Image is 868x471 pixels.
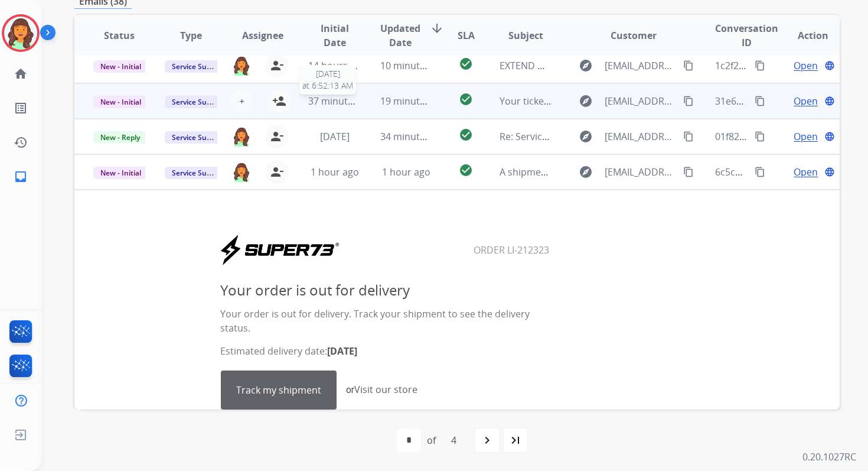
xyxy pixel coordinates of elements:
[270,59,284,73] mat-icon: person_remove
[683,96,694,106] mat-icon: content_copy
[683,60,694,71] mat-icon: content_copy
[755,96,765,106] mat-icon: content_copy
[180,28,202,43] span: Type
[430,21,444,35] mat-icon: arrow_downward
[165,96,232,108] span: Service Support
[270,129,284,144] mat-icon: person_remove
[802,450,856,464] p: 0.20.1027RC
[500,95,811,108] span: Your ticket 'Extend request for [PERSON_NAME]' is getting followed up
[794,59,818,73] span: Open
[755,131,765,142] mat-icon: content_copy
[4,17,37,50] img: avatar
[327,345,357,358] strong: [DATE]
[93,60,148,73] span: New - Initial
[459,57,473,71] mat-icon: check_circle
[308,21,360,50] span: Initial Date
[272,94,286,108] mat-icon: person_add
[794,129,818,144] span: Open
[768,15,840,56] th: Action
[794,94,818,108] span: Open
[605,94,677,108] span: [EMAIL_ADDRESS][DOMAIN_NAME]
[500,165,726,178] span: A shipment from order LI-212323 is out for delivery
[380,21,420,50] span: Updated Date
[605,59,677,73] span: [EMAIL_ADDRESS][DOMAIN_NAME]
[824,96,835,106] mat-icon: language
[221,371,336,409] a: Track my shipment
[93,167,148,179] span: New - Initial
[165,131,232,144] span: Service Support
[302,80,353,92] span: at 6:52:13 AM
[308,59,367,72] span: 14 hours ago
[14,170,28,184] mat-icon: inbox
[480,433,494,447] mat-icon: navigate_next
[380,59,449,72] span: 10 minutes ago
[442,428,466,452] div: 4
[230,89,253,113] button: +
[308,95,377,108] span: 37 minutes ago
[232,56,251,76] img: agent-avatar
[755,60,765,71] mat-icon: content_copy
[220,307,550,335] p: Your order is out for delivery. Track your shipment to see the delivery status.
[14,101,28,115] mat-icon: list_alt
[605,129,677,144] span: [EMAIL_ADDRESS][DOMAIN_NAME]
[755,167,765,177] mat-icon: content_copy
[165,60,232,73] span: Service Support
[302,68,353,80] span: [DATE]
[474,243,549,256] span: Order LI-212323
[220,280,550,301] h2: Your order is out for delivery
[605,165,677,179] span: [EMAIL_ADDRESS][DOMAIN_NAME]
[232,126,251,147] img: agent-avatar
[824,131,835,142] mat-icon: language
[270,165,284,179] mat-icon: person_remove
[824,60,835,71] mat-icon: language
[683,167,694,177] mat-icon: content_copy
[320,130,350,143] span: [DATE]
[165,167,232,179] span: Service Support
[220,344,550,358] p: Estimated delivery date:
[239,94,244,108] span: +
[14,135,28,150] mat-icon: history
[104,28,135,43] span: Status
[500,59,653,72] span: EXTEND WARRANTY DAILY REPORT
[345,382,418,398] td: or
[242,28,283,43] span: Assignee
[683,131,694,142] mat-icon: content_copy
[382,165,430,178] span: 1 hour ago
[824,167,835,177] mat-icon: language
[221,235,339,265] img: SUPER73
[459,92,473,106] mat-icon: check_circle
[579,165,593,179] mat-icon: explore
[427,433,436,447] div: of
[500,130,765,143] span: Re: Service Request for Mutual Customer – [PERSON_NAME]
[611,28,657,43] span: Customer
[93,96,148,108] span: New - Initial
[579,59,593,73] mat-icon: explore
[579,129,593,144] mat-icon: explore
[311,165,359,178] span: 1 hour ago
[794,165,818,179] span: Open
[508,28,543,43] span: Subject
[380,95,449,108] span: 19 minutes ago
[508,433,523,447] mat-icon: last_page
[93,131,147,144] span: New - Reply
[354,383,417,396] a: Visit our store
[380,130,449,143] span: 34 minutes ago
[458,28,475,43] span: SLA
[579,94,593,108] mat-icon: explore
[459,163,473,177] mat-icon: check_circle
[14,67,28,81] mat-icon: home
[715,21,778,50] span: Conversation ID
[232,162,251,182] img: agent-avatar
[459,128,473,142] mat-icon: check_circle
